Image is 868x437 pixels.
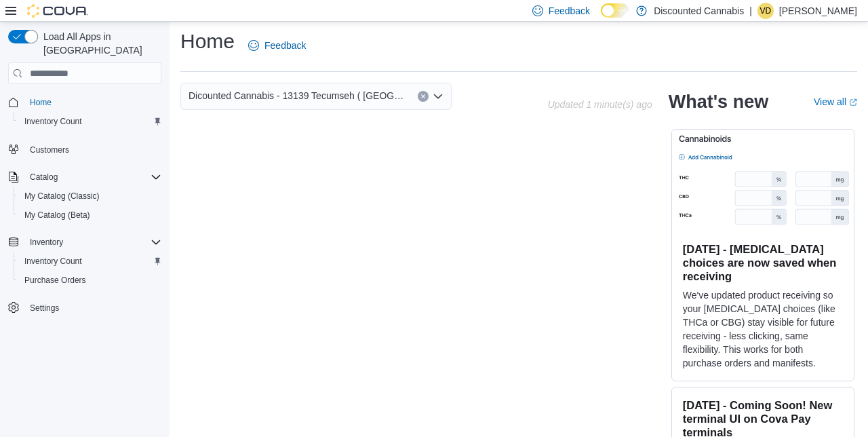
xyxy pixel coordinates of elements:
span: Customers [24,140,161,157]
img: Cova [27,4,88,18]
svg: External link [849,98,857,107]
button: Purchase Orders [14,271,167,290]
a: Settings [24,300,64,316]
span: Customers [30,145,69,155]
button: Open list of options [433,91,443,102]
div: Vanessa Draper [757,3,774,19]
nav: Complex example [8,87,161,353]
span: My Catalog (Classic) [19,188,161,204]
button: Home [3,92,167,112]
span: Inventory Count [19,113,161,130]
p: Discounted Cannabis [654,3,744,19]
span: My Catalog (Classic) [24,191,100,202]
span: Settings [24,299,161,316]
h1: Home [180,28,235,55]
button: Inventory Count [14,252,167,271]
a: Inventory Count [19,253,87,269]
a: Purchase Orders [19,272,92,288]
h3: [DATE] - [MEDICAL_DATA] choices are now saved when receiving [683,242,843,283]
button: Catalog [24,169,63,185]
h2: What's new [669,91,768,113]
button: Clear input [418,91,429,102]
span: My Catalog (Beta) [24,210,90,221]
a: Customers [24,142,75,158]
span: Inventory Count [24,256,82,267]
a: View allExternal link [814,96,857,107]
a: Feedback [243,32,311,59]
span: Catalog [24,169,161,185]
input: Dark Mode [601,3,629,18]
span: My Catalog (Beta) [19,207,161,223]
span: Inventory [30,237,63,248]
p: | [749,3,752,19]
button: Inventory Count [14,112,167,131]
span: Inventory Count [24,116,82,127]
button: Inventory [24,234,68,250]
span: Settings [30,303,59,313]
a: Inventory Count [19,113,87,130]
button: My Catalog (Classic) [14,187,167,206]
button: Inventory [3,233,167,252]
span: VD [760,3,772,19]
span: Feedback [549,4,590,18]
span: Purchase Orders [24,275,86,286]
p: We've updated product receiving so your [MEDICAL_DATA] choices (like THCa or CBG) stay visible fo... [683,288,843,370]
a: My Catalog (Beta) [19,207,96,223]
span: Catalog [30,172,58,183]
span: Inventory Count [19,253,161,269]
a: My Catalog (Classic) [19,188,105,204]
span: Home [24,94,161,111]
a: Home [24,94,57,111]
span: Dicounted Cannabis - 13139 Tecumseh ( [GEOGRAPHIC_DATA] ) [189,88,404,104]
button: Customers [3,139,167,159]
p: Updated 1 minute(s) ago [548,99,652,110]
p: [PERSON_NAME] [779,3,857,19]
button: My Catalog (Beta) [14,206,167,225]
button: Settings [3,298,167,318]
span: Load All Apps in [GEOGRAPHIC_DATA] [38,30,161,57]
span: Home [30,97,52,108]
span: Purchase Orders [19,272,161,288]
span: Feedback [264,39,306,52]
span: Inventory [24,234,161,250]
button: Catalog [3,168,167,187]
